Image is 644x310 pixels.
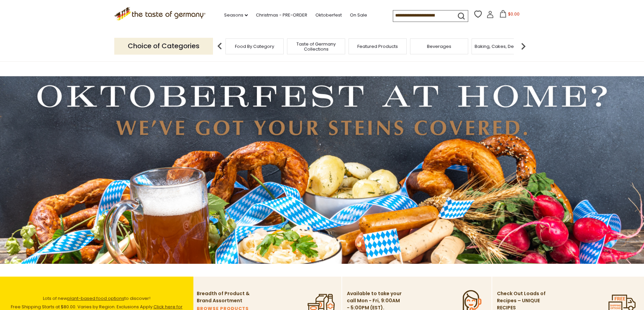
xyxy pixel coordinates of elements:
[315,11,342,19] a: Oktoberfest
[357,44,398,49] a: Featured Products
[427,44,451,49] a: Beverages
[495,10,524,20] button: $0.00
[224,11,248,19] a: Seasons
[114,38,213,54] p: Choice of Categories
[289,41,343,52] a: Taste of Germany Collections
[235,44,274,49] a: Food By Category
[508,11,520,17] span: $0.00
[517,39,530,53] img: next arrow
[197,290,253,304] p: Breadth of Product & Brand Assortment
[213,39,226,53] img: previous arrow
[350,11,367,19] a: On Sale
[475,44,527,49] a: Baking, Cakes, Desserts
[256,11,307,19] a: Christmas - PRE-ORDER
[67,295,124,302] a: plant-based food options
